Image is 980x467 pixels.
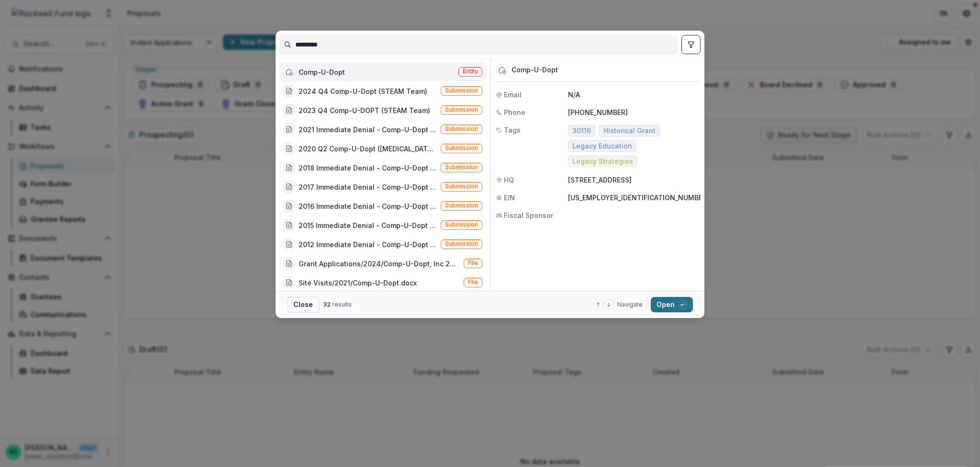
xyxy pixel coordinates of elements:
div: 2017 Immediate Denial - Comp-U-Dopt (STEAM Team engagement and enrichment after school programming) [299,182,437,192]
span: results [332,301,352,308]
span: Legacy Strategies [572,158,633,166]
span: Submission [445,183,478,190]
div: Site Visits/2021/Comp-U-Dopt.docx [299,278,417,288]
span: Submission [445,106,478,113]
button: Close [287,297,319,312]
span: Email [504,90,522,100]
span: 30116 [572,127,591,135]
span: Entity [463,68,478,75]
span: Historical Grant [603,127,656,135]
span: Submission [445,145,478,151]
span: Legacy Education [572,142,632,150]
button: toggle filters [681,35,701,54]
button: Open [651,297,693,312]
div: 2015 Immediate Denial - Comp-U-Dopt (Operational support for three key programs) [299,220,437,230]
span: HQ [504,175,514,185]
span: Submission [445,87,478,94]
div: 2021 Immediate Denial - Comp-U-Dopt (Increase the availability of the middle school STEAM program) [299,125,437,135]
div: 2024 Q4 Comp-U-Dopt (STEAM Team) [299,86,427,96]
p: [PHONE_NUMBER] [568,107,699,117]
span: Submission [445,202,478,209]
p: [STREET_ADDRESS] [568,175,699,185]
span: Phone [504,107,525,117]
span: File [468,279,478,285]
span: 32 [323,301,331,308]
p: N/A [568,90,699,100]
div: 2016 Immediate Denial - Comp-U-Dopt (Expansion of CompUDopt STEAM Team to serve more students) [299,201,437,211]
span: Submission [445,125,478,132]
div: Comp-U-Dopt [299,67,345,77]
p: [US_EMPLOYER_IDENTIFICATION_NUMBER] [568,193,709,203]
span: Submission [445,240,478,247]
div: 2018 Immediate Denial - Comp-U-Dopt (Capacity building support to increase the availability of th... [299,163,437,173]
div: 2023 Q4 Comp-U-DOPT (STEAM Team) [299,105,430,115]
span: Submission [445,221,478,228]
span: Tags [504,125,521,135]
span: File [468,260,478,266]
span: Fiscal Sponsor [504,210,553,220]
div: Comp-U-Dopt [512,66,558,74]
span: Submission [445,164,478,171]
div: 2020 Q2 Comp-U-Dopt ([MEDICAL_DATA] laptop distribution drive-thru) [299,144,437,154]
div: Grant Applications/2024/Comp-U-Dopt, Inc 2023 Form 990.pdf [299,259,460,269]
span: EIN [504,193,515,203]
span: Navigate [617,300,643,309]
div: 2012 Immediate Denial - Comp-U-Dopt (After School Program) [299,239,437,250]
